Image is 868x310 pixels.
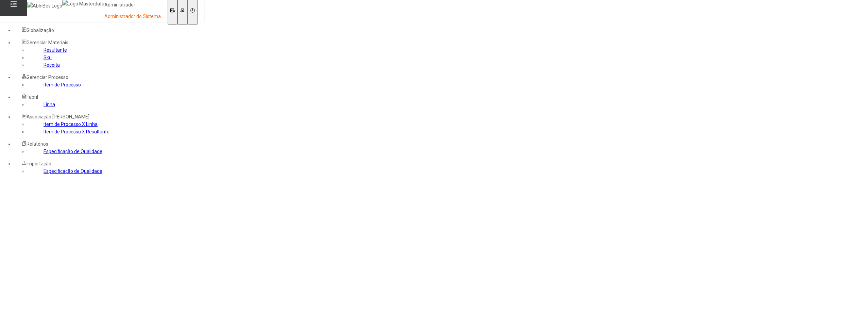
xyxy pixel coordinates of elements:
[44,82,81,87] a: Item de Processo
[44,149,102,154] a: Especificação de Qualidade
[44,55,52,60] a: Sku
[104,2,161,9] p: Administrador
[44,129,109,134] a: Item de Processo X Resultante
[44,102,55,107] a: Linha
[27,161,51,166] span: Importação
[27,2,62,10] img: AbInBev Logo
[27,114,89,119] span: Associação [PERSON_NAME]
[27,75,68,80] span: Gerenciar Processo
[44,121,98,127] a: Item de Processo X Linha
[104,13,161,20] p: Administrador do Sistema
[27,141,48,147] span: Relatórios
[27,40,68,45] span: Gerenciar Materiais
[44,168,102,174] a: Especificação de Qualidade
[44,47,67,53] a: Resultante
[27,94,38,100] span: Fabril
[27,28,54,33] span: Globalização
[44,62,60,68] a: Receita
